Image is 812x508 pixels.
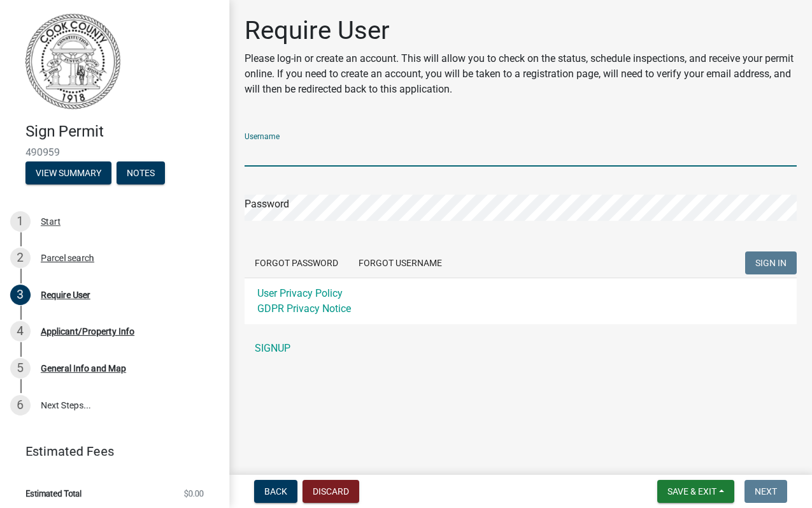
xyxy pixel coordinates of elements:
div: Require User [41,290,90,299]
button: SIGN IN [745,251,797,274]
span: Save & Exit [667,486,716,497]
div: 1 [10,211,31,232]
div: 6 [10,395,31,415]
div: Applicant/Property Info [41,327,134,336]
a: User Privacy Policy [257,287,343,299]
div: Parcel search [41,253,94,262]
button: Forgot Username [348,251,452,274]
div: 5 [10,358,31,378]
wm-modal-confirm: Notes [117,168,165,179]
div: 2 [10,248,31,268]
a: Estimated Fees [10,438,209,464]
h1: Require User [245,15,797,46]
div: 3 [10,285,31,305]
wm-modal-confirm: Summary [25,168,111,179]
button: Next [744,480,787,503]
h4: Sign Permit [25,123,219,141]
span: $0.00 [184,489,204,498]
button: View Summary [25,161,111,184]
div: Start [41,217,61,226]
span: SIGN IN [755,258,787,268]
button: Forgot Password [245,251,348,274]
img: Cook County, Georgia [25,13,120,109]
span: Back [264,486,287,497]
span: Estimated Total [25,489,82,498]
a: SIGNUP [245,336,797,361]
p: Please log-in or create an account. This will allow you to check on the status, schedule inspecti... [245,51,797,97]
button: Discard [303,480,359,503]
span: 490959 [25,146,204,158]
button: Back [254,480,297,503]
span: Next [755,486,777,497]
div: General Info and Map [41,364,126,373]
div: 4 [10,321,31,341]
button: Notes [117,161,165,184]
a: GDPR Privacy Notice [257,303,351,315]
button: Save & Exit [657,480,734,503]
